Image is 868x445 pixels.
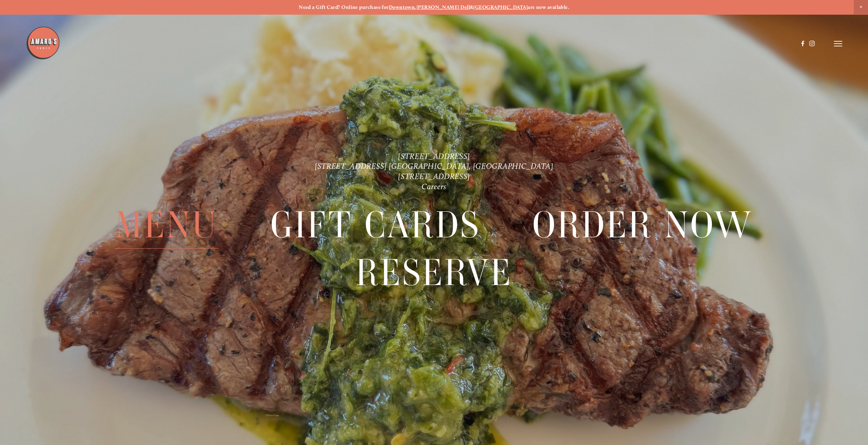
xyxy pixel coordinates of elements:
a: Reserve [356,249,512,296]
a: [PERSON_NAME] Dell [416,4,470,10]
strong: are now available. [528,4,569,10]
a: Order Now [532,201,753,248]
a: [STREET_ADDRESS] [GEOGRAPHIC_DATA], [GEOGRAPHIC_DATA] [315,161,554,171]
strong: & [470,4,473,10]
img: Amaro's Table [26,26,60,60]
a: Gift Cards [270,201,481,248]
a: Downtown [389,4,415,10]
a: [GEOGRAPHIC_DATA] [473,4,528,10]
span: Gift Cards [270,201,481,248]
strong: Need a Gift Card? Online purchase for [299,4,389,10]
span: Menu [115,201,218,248]
span: Reserve [356,249,512,296]
a: [STREET_ADDRESS] [398,151,470,161]
strong: , [415,4,416,10]
a: Careers [422,182,446,191]
a: [STREET_ADDRESS] [398,172,470,181]
span: Order Now [532,201,753,248]
a: Menu [115,201,218,248]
